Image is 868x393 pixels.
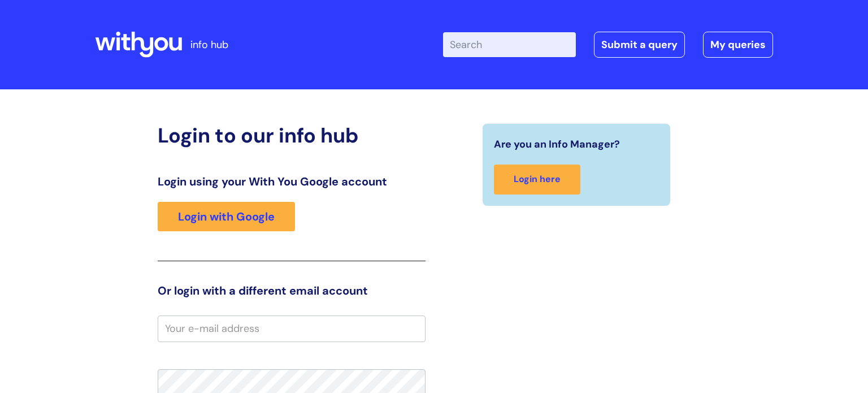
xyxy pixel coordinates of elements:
input: Search [443,32,576,57]
a: Submit a query [594,32,685,58]
span: Are you an Info Manager? [494,135,620,153]
p: info hub [190,36,228,54]
a: Login here [494,165,580,195]
h3: Login using your With You Google account [158,175,426,188]
h3: Or login with a different email account [158,284,426,297]
a: Login with Google [158,202,295,231]
input: Your e-mail address [158,316,426,342]
h2: Login to our info hub [158,123,426,148]
a: My queries [703,32,773,58]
